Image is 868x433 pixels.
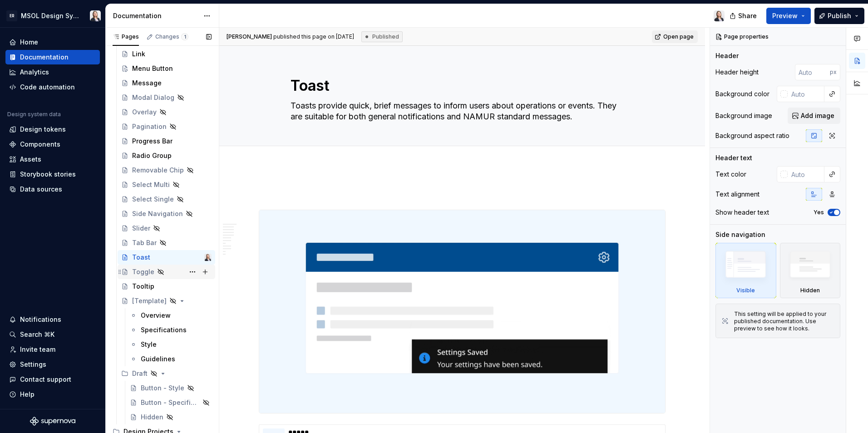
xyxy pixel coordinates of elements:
a: Style [126,337,215,352]
a: Hidden [126,410,215,424]
div: Changes [155,33,188,40]
textarea: Toast [289,75,632,97]
button: Contact support [5,372,100,387]
div: [Template] [132,296,167,305]
div: Removable Chip [132,166,184,175]
div: Invite team [20,345,55,354]
a: Pagination [118,119,215,134]
div: Draft [132,369,148,378]
div: Message [132,79,162,88]
div: MSOL Design System [21,11,79,20]
div: Select Multi [132,180,170,189]
div: Style [141,340,157,349]
a: Select Single [118,192,215,207]
a: Button - Style [126,381,215,395]
a: Tooltip [118,279,215,294]
div: Draft [118,366,215,381]
button: Search ⌘K [5,327,100,342]
a: Select Multi [118,177,215,192]
div: Published [361,31,403,42]
div: Storybook stories [20,170,76,179]
a: Specifications [126,323,215,337]
div: Visible [736,287,755,294]
div: Overlay [132,108,157,117]
div: Link [132,49,145,59]
div: Menu Button [132,64,173,73]
a: Slider [118,221,215,236]
a: Design tokens [5,122,100,137]
a: Toggle [118,265,215,279]
div: Select Single [132,195,174,204]
div: Notifications [20,315,61,324]
a: Overview [126,308,215,323]
input: Auto [788,166,824,182]
div: This setting will be applied to your published documentation. Use preview to see how it looks. [734,310,834,332]
a: [Template] [118,294,215,308]
div: Background color [715,89,769,98]
span: Preview [772,11,798,20]
svg: Supernova Logo [30,417,75,426]
button: Publish [814,8,864,24]
div: Hidden [780,243,841,298]
a: Data sources [5,182,100,197]
a: Settings [5,357,100,372]
div: Search ⌘K [20,330,54,339]
a: Storybook stories [5,167,100,182]
img: Elina Lindqvist [714,10,725,21]
a: Guidelines [126,352,215,366]
span: Open page [663,33,694,40]
div: Toast [132,253,150,262]
img: Elina Lindqvist [204,254,212,261]
div: Documentation [113,11,199,20]
button: Help [5,387,100,402]
div: Header text [715,153,752,162]
input: Auto [788,86,824,102]
a: Tab Bar [118,236,215,250]
a: Documentation [5,50,100,64]
div: Toggle [132,267,154,276]
div: ER [6,10,17,21]
a: Overlay [118,105,215,119]
a: Analytics [5,65,100,79]
a: Link [118,47,215,61]
a: Assets [5,152,100,167]
div: Home [20,38,38,47]
a: Open page [652,30,698,43]
div: Pagination [132,122,167,131]
a: Code automation [5,80,100,94]
div: Button - Style [141,384,184,393]
button: Add image [788,108,840,124]
div: Settings [20,360,46,369]
div: Pages [113,33,139,40]
div: Code automation [20,83,75,92]
div: Analytics [20,68,49,77]
span: Add image [801,111,834,120]
p: px [830,69,837,76]
div: Side navigation [715,230,765,239]
a: ToastElina Lindqvist [118,250,215,265]
div: Documentation [20,53,69,62]
div: Overview [141,311,171,320]
div: Components [20,140,60,149]
div: Button - Specifications [141,398,200,407]
div: Show header text [715,208,769,217]
textarea: Toasts provide quick, brief messages to inform users about operations or events. They are suitabl... [289,98,632,124]
img: 6e1e1313-2b17-451c-8b3c-737263c4a992.gif [259,210,665,413]
a: Home [5,35,100,49]
div: Background aspect ratio [715,131,789,140]
a: Menu Button [118,61,215,76]
div: Text alignment [715,190,759,199]
div: Hidden [141,413,163,422]
div: Side Navigation [132,209,183,218]
div: Header [715,51,739,60]
div: Design tokens [20,125,66,134]
a: Side Navigation [118,207,215,221]
div: Guidelines [141,354,175,364]
div: Progress Bar [132,137,173,146]
a: Removable Chip [118,163,215,177]
div: Text color [715,170,746,179]
span: 1 [181,33,188,40]
a: Button - Specifications [126,395,215,410]
img: Elina Lindqvist [90,10,101,21]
